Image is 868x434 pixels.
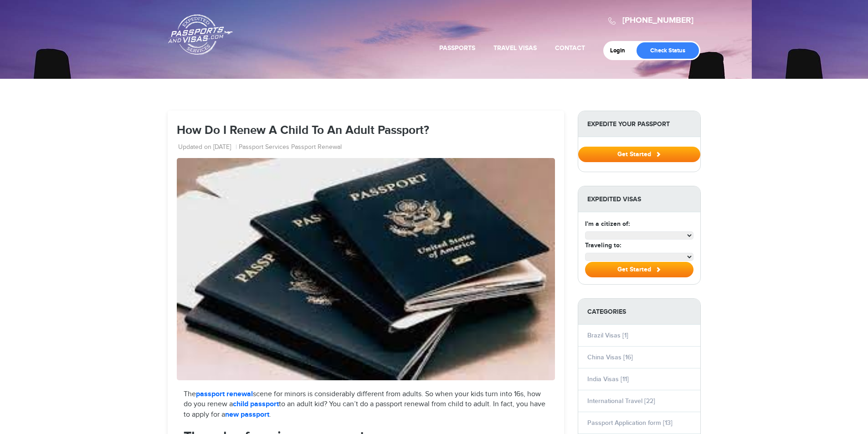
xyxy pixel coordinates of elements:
[585,240,621,250] label: Traveling to:
[578,299,700,325] strong: Categories
[196,390,253,398] a: passport renewal
[177,158,555,380] img: download__7__-_28de80_-_2186b91805bf8f87dc4281b6adbed06c6a56d5ae.jpg
[233,400,279,408] a: child passport
[587,397,655,405] a: International Travel [22]
[439,44,475,52] a: Passports
[578,150,700,158] a: Get Started
[493,44,537,52] a: Travel Visas
[555,44,585,52] a: Contact
[291,143,342,152] a: Passport Renewal
[578,186,700,212] strong: Expedited Visas
[178,143,237,152] li: Updated on [DATE]
[587,353,633,361] a: China Visas [16]
[637,42,699,59] a: Check Status
[177,124,555,138] h1: How Do I Renew A Child To An Adult Passport?
[585,219,630,229] label: I'm a citizen of:
[239,143,289,152] a: Passport Services
[587,419,673,427] a: Passport Application form [13]
[225,410,269,419] a: new passport
[585,262,693,277] button: Get Started
[578,147,700,162] button: Get Started
[578,111,700,137] strong: Expedite Your Passport
[610,47,632,54] a: Login
[184,389,548,421] p: The scene for minors is considerably different from adults. So when your kids turn into 16s, how ...
[587,332,628,339] a: Brazil Visas [1]
[622,15,693,26] a: [PHONE_NUMBER]
[168,14,233,55] a: Passports & [DOMAIN_NAME]
[587,375,629,383] a: India Visas [11]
